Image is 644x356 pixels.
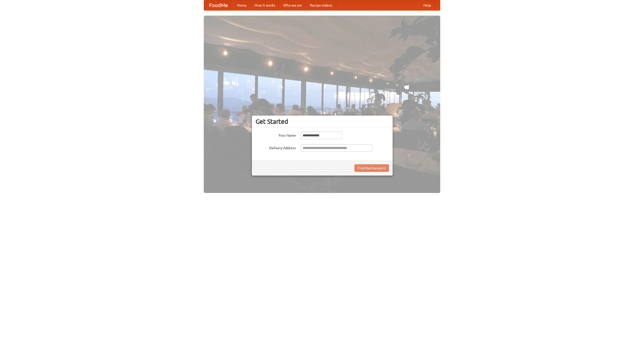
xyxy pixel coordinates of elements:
a: How it works [251,0,279,10]
h3: Get Started [256,118,389,125]
a: Recipe videos [306,0,336,10]
a: FoodMe [204,0,233,10]
a: Home [233,0,251,10]
a: Who we are [279,0,306,10]
button: Find Restaurants! [354,164,389,172]
label: Your Name [256,132,296,138]
a: Help [419,0,435,10]
label: Delivery Address [256,144,296,150]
